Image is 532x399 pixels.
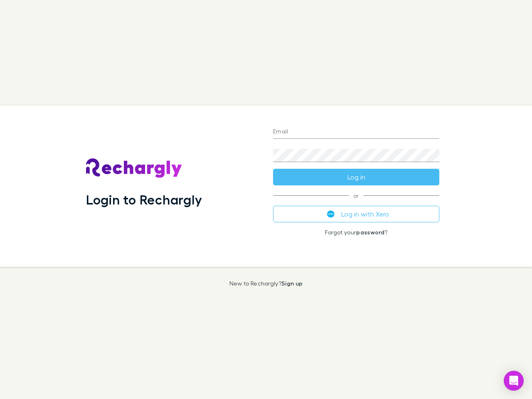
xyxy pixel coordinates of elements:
p: New to Rechargly? [229,280,303,287]
div: Open Intercom Messenger [504,371,524,391]
img: Xero's logo [327,210,335,218]
img: Rechargly's Logo [86,158,182,178]
p: Forgot your ? [273,229,439,236]
button: Log in with Xero [273,206,439,222]
button: Log in [273,169,439,185]
a: Sign up [281,280,303,287]
span: or [273,195,439,196]
a: password [356,229,384,236]
h1: Login to Rechargly [86,192,202,207]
